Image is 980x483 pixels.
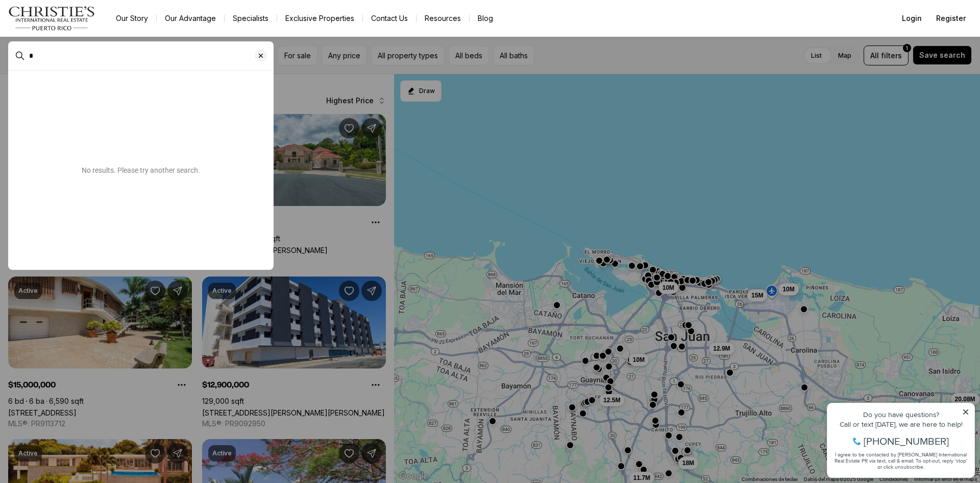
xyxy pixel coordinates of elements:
img: logo [8,6,95,31]
span: Register [936,14,966,22]
p: No results. Please try another search. [8,166,274,174]
span: Login [902,14,922,22]
span: I agree to be contacted by [PERSON_NAME] International Real Estate PR via text, call & email. To ... [13,63,145,82]
a: Our Story [108,11,156,26]
a: Resources [416,11,469,26]
a: Specialists [225,11,277,26]
div: Call or text [DATE], we are here to help! [11,33,148,40]
button: Login [896,8,928,29]
a: Blog [470,11,501,26]
div: Do you have questions? [11,23,148,30]
span: [PHONE_NUMBER] [42,48,127,58]
button: Register [930,8,972,29]
a: Exclusive Properties [277,11,362,26]
a: Our Advantage [157,11,224,26]
button: Contact Us [363,11,416,26]
button: Clear search input [255,42,273,70]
